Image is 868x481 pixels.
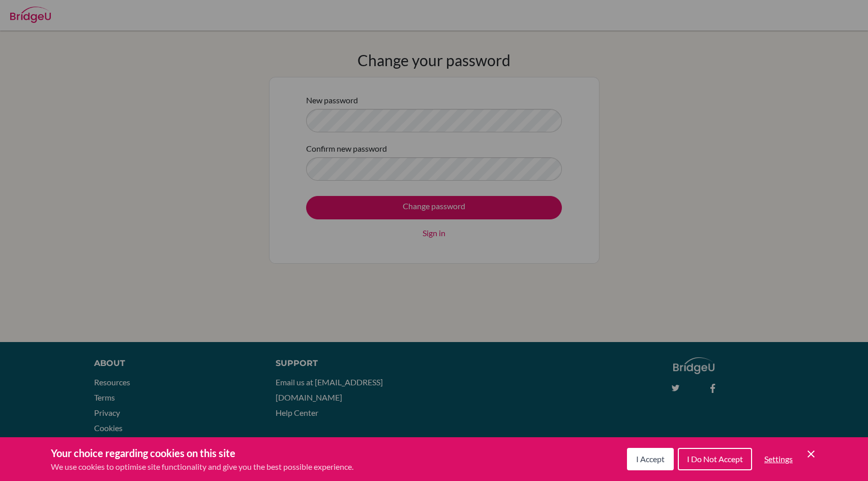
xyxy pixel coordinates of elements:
[678,448,752,470] button: I Do Not Accept
[687,454,743,464] span: I Do Not Accept
[51,461,353,473] p: We use cookies to optimise site functionality and give you the best possible experience.
[636,454,665,464] span: I Accept
[805,448,817,460] button: Save and close
[756,449,801,469] button: Settings
[627,448,674,470] button: I Accept
[51,445,353,461] h3: Your choice regarding cookies on this site
[764,454,793,464] span: Settings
